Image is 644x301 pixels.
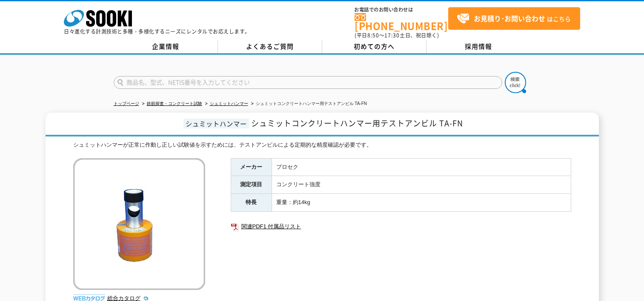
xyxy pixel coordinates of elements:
[249,99,367,108] li: シュミットコンクリートハンマー用テストアンビル TA-FN
[114,101,139,106] a: トップページ
[448,7,580,30] a: お見積り･お問い合わせはこちら
[218,40,322,53] a: よくあるご質問
[355,31,439,39] span: (平日 ～ 土日、祝日除く)
[367,31,379,39] span: 8:50
[114,40,218,53] a: 企業情報
[183,119,249,128] span: シュミットハンマー
[73,141,571,150] div: シュミットハンマーが正常に作動し正しい試験値を示すためには、テストアンビルによる定期的な精度確認が必要です。
[322,40,426,53] a: 初めての方へ
[272,194,571,212] td: 重量：約14kg
[231,158,272,176] th: メーカー
[426,40,531,53] a: 採用情報
[355,7,448,12] span: お電話でのお問い合わせは
[231,221,571,232] a: 関連PDF1 付属品リスト
[272,158,571,176] td: プロセク
[272,176,571,194] td: コンクリート強度
[64,29,250,34] p: 日々進化する計測技術と多種・多様化するニーズにレンタルでお応えします。
[355,13,448,31] a: [PHONE_NUMBER]
[505,72,526,93] img: btn_search.png
[231,176,272,194] th: 測定項目
[210,101,248,106] a: シュミットハンマー
[384,31,400,39] span: 17:30
[251,117,463,129] span: シュミットコンクリートハンマー用テストアンビル TA-FN
[114,76,502,89] input: 商品名、型式、NETIS番号を入力してください
[73,158,205,290] img: シュミットコンクリートハンマー用テストアンビル TA-FN
[474,13,545,23] strong: お見積り･お問い合わせ
[147,101,202,106] a: 鉄筋探査・コンクリート試験
[231,194,272,212] th: 特長
[457,12,571,25] span: はこちら
[354,42,395,51] span: 初めての方へ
